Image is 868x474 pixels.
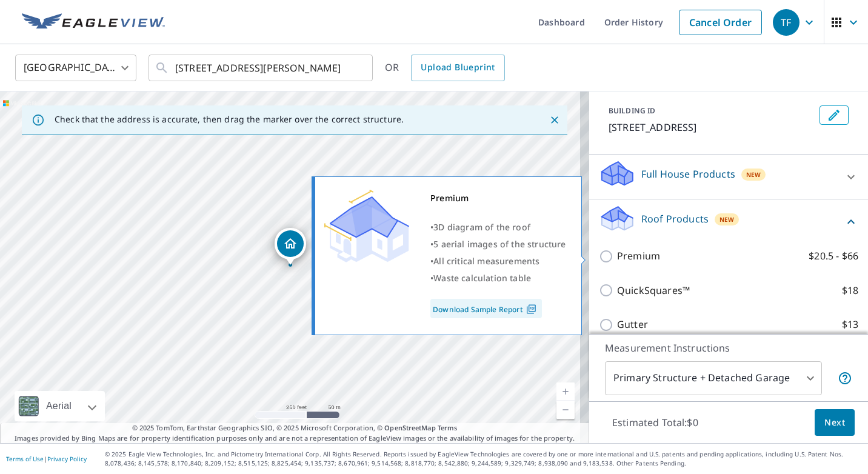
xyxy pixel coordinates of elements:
span: New [746,170,761,179]
p: $13 [842,317,858,332]
div: Aerial [15,391,105,421]
p: Full House Products [641,167,735,181]
button: Edit building 1 [820,105,849,125]
div: Aerial [42,391,75,421]
p: $18 [842,283,858,298]
img: EV Logo [22,13,165,32]
img: Premium [324,190,409,262]
p: | [6,455,87,462]
a: Terms [438,423,458,432]
a: Current Level 17, Zoom Out [556,401,575,419]
span: Your report will include the primary structure and a detached garage if one exists. [838,371,852,386]
div: Dropped pin, building 1, Residential property, 62 Millstone Dr Brownstown, PA 17508 [275,228,306,265]
a: Download Sample Report [430,299,542,318]
a: Terms of Use [6,455,44,463]
a: Cancel Order [679,10,762,35]
a: OpenStreetMap [384,423,435,432]
div: OR [385,55,505,81]
p: Premium [617,249,660,264]
p: © 2025 Eagle View Technologies, Inc. and Pictometry International Corp. All Rights Reserved. Repo... [105,450,862,468]
a: Current Level 17, Zoom In [556,382,575,401]
span: All critical measurements [433,255,539,267]
input: Search by address or latitude-longitude [175,51,348,85]
p: Roof Products [641,212,709,226]
div: Roof ProductsNew [599,204,858,239]
span: Upload Blueprint [421,60,495,75]
div: • [430,236,566,253]
p: Measurement Instructions [605,341,852,355]
p: $20.5 - $66 [809,249,858,264]
p: BUILDING ID [609,105,655,116]
div: TF [773,9,800,36]
button: Close [547,112,563,128]
div: • [430,253,566,270]
span: New [719,215,735,224]
div: Premium [430,190,566,207]
div: • [430,219,566,236]
p: Estimated Total: $0 [603,409,708,436]
p: QuickSquares™ [617,283,690,298]
p: Check that the address is accurate, then drag the marker over the correct structure. [55,114,404,125]
span: © 2025 TomTom, Earthstar Geographics SIO, © 2025 Microsoft Corporation, © [132,423,458,433]
p: [STREET_ADDRESS] [609,120,815,135]
a: Privacy Policy [47,455,87,463]
div: Full House ProductsNew [599,159,858,194]
button: Next [815,409,855,436]
span: 5 aerial images of the structure [433,238,566,250]
div: • [430,270,566,287]
span: Next [824,415,845,430]
p: Gutter [617,317,648,332]
span: 3D diagram of the roof [433,221,530,233]
div: [GEOGRAPHIC_DATA] [15,51,136,85]
div: Primary Structure + Detached Garage [605,361,822,395]
span: Waste calculation table [433,272,531,284]
a: Upload Blueprint [411,55,504,81]
img: Pdf Icon [523,304,539,315]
